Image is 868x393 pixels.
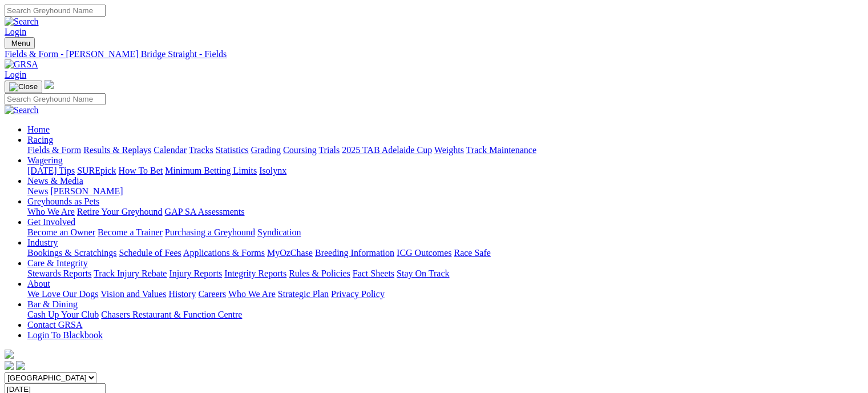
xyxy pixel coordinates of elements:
[27,227,863,238] div: Get Involved
[278,289,329,299] a: Strategic Plan
[77,207,163,216] a: Retire Your Greyhound
[100,289,166,299] a: Vision and Values
[27,145,863,155] div: Racing
[318,145,340,155] a: Trials
[27,248,863,258] div: Industry
[83,145,151,155] a: Results & Replays
[27,310,99,319] a: Cash Up Your Club
[27,166,75,175] a: [DATE] Tips
[27,268,91,278] a: Stewards Reports
[27,320,82,330] a: Contact GRSA
[397,268,449,278] a: Stay On Track
[5,105,39,115] img: Search
[27,186,863,196] div: News & Media
[5,27,26,37] a: Login
[454,248,490,258] a: Race Safe
[27,135,53,145] a: Racing
[434,145,464,155] a: Weights
[224,268,286,278] a: Integrity Reports
[27,166,863,176] div: Wagering
[5,37,35,49] button: Toggle navigation
[198,289,226,299] a: Careers
[27,299,78,309] a: Bar & Dining
[251,145,281,155] a: Grading
[165,207,245,216] a: GAP SA Assessments
[27,217,75,227] a: Get Involved
[5,17,39,27] img: Search
[27,196,99,206] a: Greyhounds as Pets
[168,289,196,299] a: History
[9,82,38,91] img: Close
[228,289,276,299] a: Who We Are
[119,166,163,175] a: How To Bet
[466,145,536,155] a: Track Maintenance
[27,289,98,299] a: We Love Our Dogs
[5,5,106,17] input: Search
[165,227,255,237] a: Purchasing a Greyhound
[216,145,249,155] a: Statistics
[154,145,187,155] a: Calendar
[183,248,265,258] a: Applications & Forms
[397,248,451,258] a: ICG Outcomes
[27,227,95,237] a: Become an Owner
[27,330,103,340] a: Login To Blackbook
[5,81,42,93] button: Toggle navigation
[315,248,394,258] a: Breeding Information
[50,186,123,196] a: [PERSON_NAME]
[5,49,863,59] a: Fields & Form - [PERSON_NAME] Bridge Straight - Fields
[94,268,167,278] a: Track Injury Rebate
[342,145,432,155] a: 2025 TAB Adelaide Cup
[267,248,313,258] a: MyOzChase
[27,289,863,299] div: About
[27,279,50,288] a: About
[27,248,116,258] a: Bookings & Scratchings
[101,310,242,319] a: Chasers Restaurant & Function Centre
[27,258,88,268] a: Care & Integrity
[27,145,81,155] a: Fields & Form
[5,59,38,70] img: GRSA
[27,310,863,320] div: Bar & Dining
[27,238,58,247] a: Industry
[27,186,48,196] a: News
[5,93,106,105] input: Search
[169,268,222,278] a: Injury Reports
[27,176,83,186] a: News & Media
[353,268,394,278] a: Fact Sheets
[119,248,181,258] a: Schedule of Fees
[27,207,863,217] div: Greyhounds as Pets
[16,361,25,370] img: twitter.svg
[27,268,863,279] div: Care & Integrity
[27,207,75,216] a: Who We Are
[77,166,116,175] a: SUREpick
[5,70,26,79] a: Login
[289,268,350,278] a: Rules & Policies
[27,125,50,134] a: Home
[189,145,213,155] a: Tracks
[5,350,14,359] img: logo-grsa-white.png
[11,39,30,47] span: Menu
[259,166,286,175] a: Isolynx
[257,227,301,237] a: Syndication
[27,155,63,165] a: Wagering
[283,145,317,155] a: Coursing
[45,80,54,89] img: logo-grsa-white.png
[5,361,14,370] img: facebook.svg
[165,166,257,175] a: Minimum Betting Limits
[331,289,385,299] a: Privacy Policy
[98,227,163,237] a: Become a Trainer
